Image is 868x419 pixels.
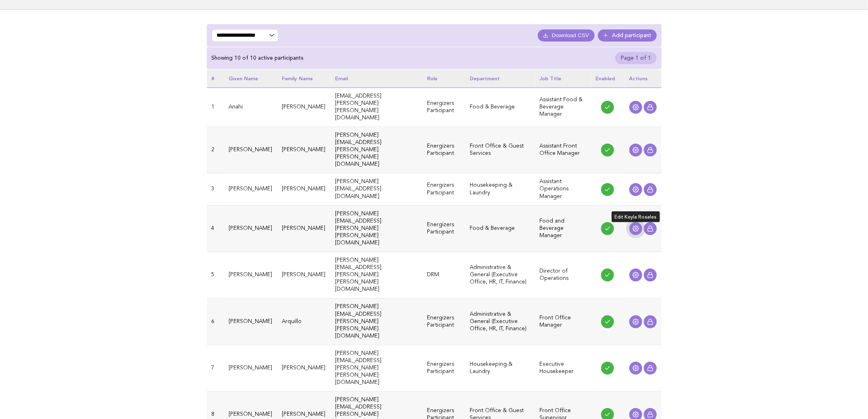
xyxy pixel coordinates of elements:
td: Housekeeping & Laundry [465,345,535,391]
td: [PERSON_NAME] [277,88,331,127]
td: 3 [207,173,224,205]
td: Energizers Participant [423,127,465,173]
td: [PERSON_NAME] [277,127,331,173]
td: Assistant Front Office Manager [535,127,591,173]
th: Given name [224,69,277,88]
td: Energizers Participant [423,205,465,252]
td: Arquillo [277,298,331,345]
th: Role [423,69,465,88]
td: Executive Housekeeper [535,345,591,391]
th: Enabled [591,69,624,88]
td: [PERSON_NAME] [224,173,277,205]
td: Assistant Operations Manager [535,173,591,205]
th: Department [465,69,535,88]
td: 7 [207,345,224,391]
td: Energizers Participant [423,298,465,345]
button: Download CSV [538,29,595,42]
td: [PERSON_NAME] [224,127,277,173]
td: [PERSON_NAME] [277,205,331,252]
td: [PERSON_NAME][EMAIL_ADDRESS][PERSON_NAME][PERSON_NAME][DOMAIN_NAME] [331,252,423,298]
td: 5 [207,252,224,298]
th: Email [331,69,423,88]
td: [EMAIL_ADDRESS][PERSON_NAME][PERSON_NAME][DOMAIN_NAME] [331,88,423,127]
td: [PERSON_NAME] [277,345,331,391]
td: Anahi [224,88,277,127]
th: # [207,69,224,88]
th: Job Title [535,69,591,88]
td: [PERSON_NAME][EMAIL_ADDRESS][PERSON_NAME][PERSON_NAME][DOMAIN_NAME] [331,298,423,345]
td: [PERSON_NAME] [224,252,277,298]
td: [PERSON_NAME] [277,252,331,298]
td: Energizers Participant [423,345,465,391]
td: Front Office Manager [535,298,591,345]
div: Showing 10 of 10 active participants [212,54,304,62]
td: Administrative & General (Executive Office, HR, IT, Finance) [465,252,535,298]
td: [PERSON_NAME][EMAIL_ADDRESS][DOMAIN_NAME] [331,173,423,205]
td: Energizers Participant [423,173,465,205]
td: DRM [423,252,465,298]
td: 6 [207,298,224,345]
td: Administrative & General (Executive Office, HR, IT, Finance) [465,298,535,345]
td: [PERSON_NAME] [224,298,277,345]
td: [PERSON_NAME] [224,205,277,252]
td: Food & Beverage [465,88,535,127]
td: [PERSON_NAME][EMAIL_ADDRESS][PERSON_NAME][PERSON_NAME][DOMAIN_NAME] [331,345,423,391]
th: Family name [277,69,331,88]
td: Front Office & Guest Services [465,127,535,173]
td: 1 [207,88,224,127]
td: 4 [207,205,224,252]
a: Add participant [598,29,657,42]
td: Assistant Food & Beverage Manager [535,88,591,127]
td: [PERSON_NAME] [224,345,277,391]
td: [PERSON_NAME] [277,173,331,205]
td: Housekeeping & Laundry [465,173,535,205]
td: Food & Beverage [465,205,535,252]
td: [PERSON_NAME][EMAIL_ADDRESS][PERSON_NAME][PERSON_NAME][DOMAIN_NAME] [331,205,423,252]
td: Energizers Participant [423,88,465,127]
td: [PERSON_NAME][EMAIL_ADDRESS][PERSON_NAME][PERSON_NAME][DOMAIN_NAME] [331,127,423,173]
td: Food and Beverage Manager [535,205,591,252]
td: 2 [207,127,224,173]
td: Director of Operations [535,252,591,298]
